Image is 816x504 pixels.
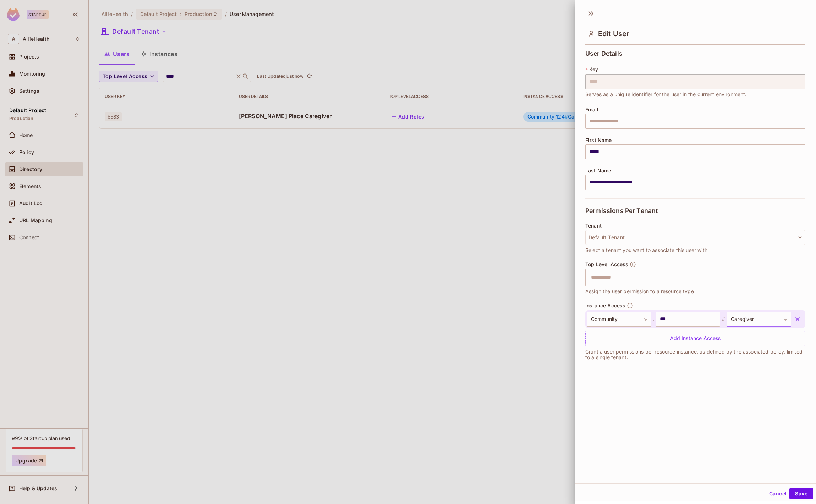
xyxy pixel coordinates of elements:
[585,287,694,295] span: Assign the user permission to a resource type
[727,312,791,327] div: Caregiver
[720,315,727,323] span: #
[766,488,789,499] button: Cancel
[651,315,656,323] span: :
[585,107,598,113] span: Email
[587,312,651,327] div: Community
[585,137,612,143] span: First Name
[585,230,805,245] button: Default Tenant
[585,303,625,308] span: Instance Access
[801,276,803,278] button: Open
[585,262,628,267] span: Top Level Access
[598,29,629,38] span: Edit User
[589,66,598,72] span: Key
[585,349,805,360] p: Grant a user permissions per resource instance, as defined by the associated policy, limited to a...
[585,91,747,98] span: Serves as a unique identifier for the user in the current environment.
[585,246,709,254] span: Select a tenant you want to associate this user with.
[789,488,813,499] button: Save
[585,168,611,174] span: Last Name
[585,223,602,229] span: Tenant
[585,331,805,346] div: Add Instance Access
[585,207,658,214] span: Permissions Per Tenant
[585,50,623,57] span: User Details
